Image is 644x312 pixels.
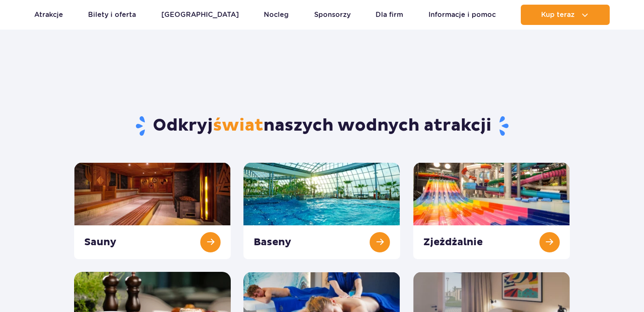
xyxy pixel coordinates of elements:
[521,5,610,25] button: Kup teraz
[428,5,496,25] a: Informacje i pomoc
[541,11,575,19] span: Kup teraz
[314,5,351,25] a: Sponsorzy
[34,5,63,25] a: Atrakcje
[264,5,289,25] a: Nocleg
[376,5,403,25] a: Dla firm
[88,5,136,25] a: Bilety i oferta
[74,115,570,137] h1: Odkryj naszych wodnych atrakcji
[213,115,263,136] span: świat
[161,5,239,25] a: [GEOGRAPHIC_DATA]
